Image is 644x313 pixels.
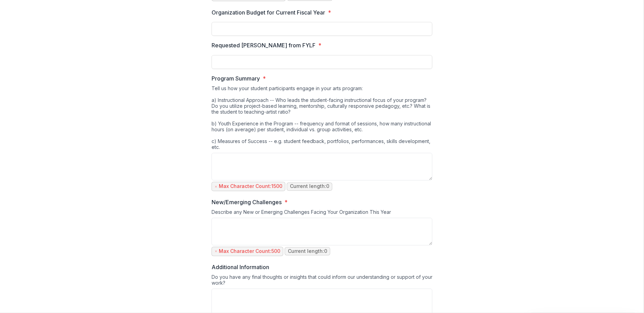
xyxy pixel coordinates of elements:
div: Describe any New or Emerging Challenges Facing Your Organization This Year [212,209,432,218]
p: Current length: 0 [290,184,329,190]
div: Do you have any final thoughts or insights that could inform our understanding or support of your... [212,274,432,289]
p: Max Character Count: 1500 [219,184,282,190]
p: New/Emerging Challenges [212,198,282,207]
p: Current length: 0 [288,249,327,255]
p: Organization Budget for Current Fiscal Year [212,8,325,17]
p: Additional Information [212,263,269,272]
p: Max Character Count: 500 [219,249,280,255]
div: Tell us how your student participants engage in your arts program: a) Instructional Approach -- W... [212,86,432,153]
p: Requested [PERSON_NAME] from FYLF [212,41,315,50]
p: Program Summary [212,75,260,83]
